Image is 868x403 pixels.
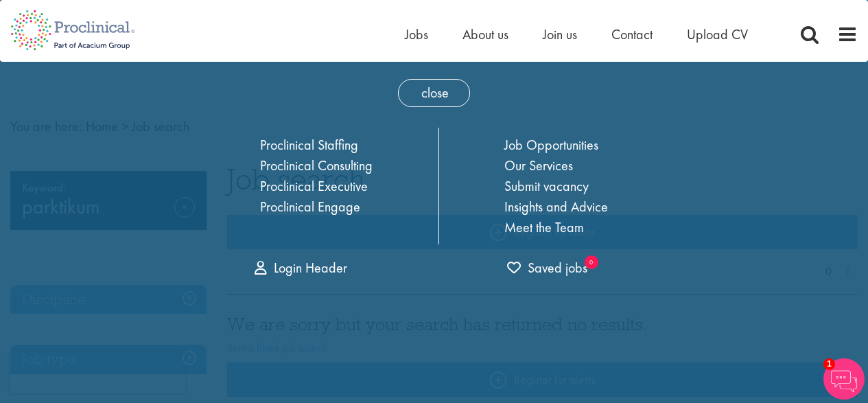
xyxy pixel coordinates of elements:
[504,157,573,174] a: Our Services
[260,177,368,195] a: Proclinical Executive
[585,255,598,269] sub: 0
[398,79,470,107] span: close
[504,198,608,216] a: Insights and Advice
[687,25,748,43] a: Upload CV
[543,25,577,43] a: Join us
[823,358,835,370] span: 1
[405,25,428,43] a: Jobs
[255,259,347,277] a: Login Header
[823,358,865,400] img: Chatbot
[462,25,508,43] a: About us
[611,25,653,43] a: Contact
[507,259,587,277] span: Saved jobs
[504,177,589,195] a: Submit vacancy
[507,258,587,278] a: trigger for shortlist
[260,136,358,154] a: Proclinical Staffing
[260,198,360,216] a: Proclinical Engage
[260,157,373,174] a: Proclinical Consulting
[504,218,584,236] a: Meet the Team
[504,136,598,154] a: Job Opportunities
